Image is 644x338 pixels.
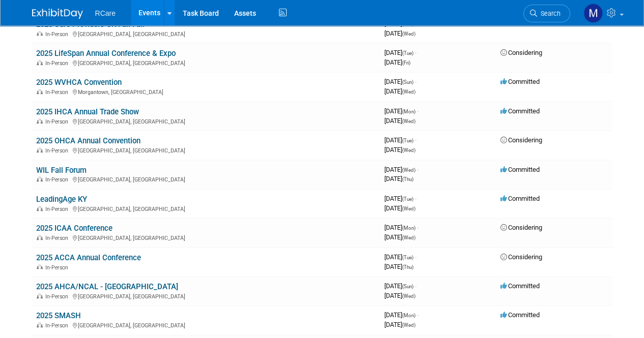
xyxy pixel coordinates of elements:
span: [DATE] [384,195,416,202]
span: In-Person [45,31,71,38]
span: (Wed) [402,118,415,124]
div: [GEOGRAPHIC_DATA], [GEOGRAPHIC_DATA] [36,175,376,183]
div: [GEOGRAPHIC_DATA], [GEOGRAPHIC_DATA] [36,58,376,67]
a: 2025 LifeSpan Annual Conference & Expo [36,49,176,58]
span: In-Person [45,147,71,154]
span: (Mon) [402,109,415,114]
span: Committed [500,107,540,115]
span: [DATE] [384,175,413,182]
a: 2025 ACCA Annual Conference [36,253,141,262]
a: WIL Fall Forum [36,166,87,175]
span: Considering [500,49,542,56]
span: Considering [500,136,542,144]
img: In-Person Event [37,31,43,36]
span: - [415,49,416,56]
a: LeadingAge KY [36,195,87,204]
span: - [415,20,416,27]
span: In-Person [45,89,71,96]
img: In-Person Event [37,89,43,94]
img: ExhibitDay [32,9,83,19]
span: Committed [500,166,540,173]
span: [DATE] [384,29,415,37]
span: (Sun) [402,79,413,85]
img: In-Person Event [37,235,43,240]
span: [DATE] [384,58,410,66]
span: [DATE] [384,292,415,299]
span: Committed [500,195,540,202]
span: [DATE] [384,233,415,241]
span: [DATE] [384,166,418,173]
img: In-Person Event [37,147,43,152]
a: 2025 Care Providers OK Fall Fair [36,20,145,29]
span: In-Person [45,264,71,271]
span: Committed [500,282,540,290]
span: (Mon) [402,313,415,318]
img: In-Person Event [37,118,43,124]
img: In-Person Event [37,293,43,298]
span: (Wed) [402,322,415,328]
span: (Thu) [402,264,413,270]
span: - [417,311,418,319]
span: Considering [500,253,542,261]
span: Search [537,10,561,17]
span: In-Person [45,206,71,212]
img: Mila Vasquez [583,4,603,23]
span: - [415,195,416,202]
span: - [415,136,416,144]
span: Committed [500,311,540,319]
span: (Tue) [402,255,413,260]
span: (Fri) [402,60,410,66]
span: In-Person [45,176,71,183]
a: 2025 AHCA/NCAL - [GEOGRAPHIC_DATA] [36,282,178,291]
span: - [417,107,418,115]
span: [DATE] [384,253,416,261]
div: [GEOGRAPHIC_DATA], [GEOGRAPHIC_DATA] [36,146,376,154]
span: In-Person [45,60,71,67]
span: (Wed) [402,89,415,95]
span: (Wed) [402,235,415,240]
a: 2025 SMASH [36,311,81,320]
img: In-Person Event [37,322,43,327]
div: [GEOGRAPHIC_DATA], [GEOGRAPHIC_DATA] [36,233,376,241]
div: [GEOGRAPHIC_DATA], [GEOGRAPHIC_DATA] [36,321,376,329]
span: [DATE] [384,136,416,144]
div: Morgantown, [GEOGRAPHIC_DATA] [36,87,376,96]
span: - [417,224,418,231]
div: [GEOGRAPHIC_DATA], [GEOGRAPHIC_DATA] [36,204,376,212]
span: (Wed) [402,206,415,211]
a: 2025 IHCA Annual Trade Show [36,107,139,116]
div: [GEOGRAPHIC_DATA], [GEOGRAPHIC_DATA] [36,29,376,38]
span: Committed [500,78,540,85]
a: 2025 OHCA Annual Convention [36,136,141,145]
a: 2025 WVHCA Convention [36,78,122,87]
span: In-Person [45,235,71,241]
span: (Mon) [402,225,415,231]
span: [DATE] [384,107,418,115]
span: (Thu) [402,176,413,182]
span: [DATE] [384,321,415,328]
span: (Sun) [402,284,413,289]
img: In-Person Event [37,60,43,65]
span: [DATE] [384,87,415,95]
span: - [417,166,418,173]
span: (Tue) [402,196,413,202]
span: RCare [95,9,116,17]
div: [GEOGRAPHIC_DATA], [GEOGRAPHIC_DATA] [36,292,376,300]
span: [DATE] [384,49,416,56]
img: In-Person Event [37,206,43,211]
span: [DATE] [384,78,416,85]
span: In-Person [45,293,71,300]
span: Considering [500,224,542,231]
span: [DATE] [384,117,415,125]
span: (Tue) [402,21,413,27]
span: (Tue) [402,50,413,56]
div: [GEOGRAPHIC_DATA], [GEOGRAPHIC_DATA] [36,117,376,125]
span: In-Person [45,322,71,329]
span: (Wed) [402,31,415,37]
span: [DATE] [384,282,416,290]
span: (Tue) [402,138,413,143]
span: [DATE] [384,224,418,231]
span: [DATE] [384,311,418,319]
span: (Wed) [402,293,415,299]
img: In-Person Event [37,264,43,269]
